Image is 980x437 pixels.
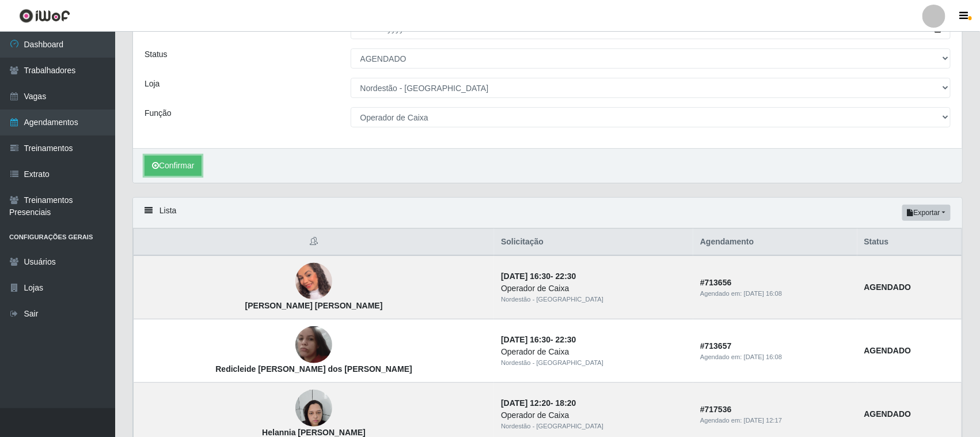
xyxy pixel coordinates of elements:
time: [DATE] 12:20 [501,398,550,408]
div: Agendado em: [700,289,850,299]
strong: AGENDADO [864,409,911,419]
strong: - [501,272,576,281]
strong: - [501,398,576,408]
label: Função [145,107,172,119]
div: Operador de Caixa [501,409,686,421]
strong: # 717536 [700,405,732,414]
img: Redicleide Carvalho dos Santos [295,326,332,363]
th: Status [857,229,962,256]
label: Status [145,48,168,61]
time: [DATE] 16:30 [501,335,550,344]
time: 22:30 [556,272,576,281]
button: Confirmar [145,156,202,176]
img: Daniele Silva Ferreira Rodrigues [295,260,332,303]
div: Operador de Caixa [501,346,686,358]
strong: # 713656 [700,278,732,287]
th: Solicitação [494,229,693,256]
div: Lista [133,198,962,228]
div: Nordestão - [GEOGRAPHIC_DATA] [501,358,686,368]
time: 18:20 [556,398,576,408]
img: Helannia Sabrina Barreto da Silva [295,384,332,433]
label: Loja [145,78,159,90]
strong: Helannia [PERSON_NAME] [262,428,366,437]
div: Nordestão - [GEOGRAPHIC_DATA] [501,295,686,304]
img: CoreUI Logo [19,9,70,23]
div: Agendado em: [700,352,850,362]
div: Agendado em: [700,416,850,425]
strong: # 713657 [700,341,732,351]
strong: AGENDADO [864,346,911,355]
strong: - [501,335,576,344]
time: [DATE] 16:08 [744,290,782,297]
button: Exportar [902,205,951,221]
time: 22:30 [556,335,576,344]
time: [DATE] 16:08 [744,353,782,360]
time: [DATE] 12:17 [744,417,782,424]
strong: AGENDADO [864,282,911,292]
th: Agendamento [693,229,857,256]
strong: Redicleide [PERSON_NAME] dos [PERSON_NAME] [215,364,412,374]
time: [DATE] 16:30 [501,272,550,281]
div: Nordestão - [GEOGRAPHIC_DATA] [501,421,686,431]
div: Operador de Caixa [501,282,686,295]
strong: [PERSON_NAME] [PERSON_NAME] [245,301,383,310]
